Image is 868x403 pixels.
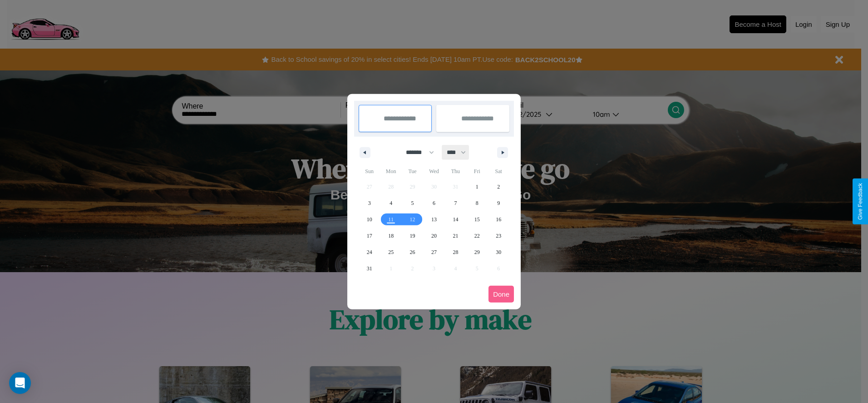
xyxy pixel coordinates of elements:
[402,195,423,211] button: 5
[496,228,501,244] span: 23
[367,244,372,260] span: 24
[466,211,488,228] button: 15
[390,195,392,211] span: 4
[445,195,466,211] button: 7
[380,244,401,260] button: 25
[466,228,488,244] button: 22
[359,260,380,277] button: 31
[488,164,509,179] span: Sat
[857,183,863,220] div: Give Feedback
[402,244,423,260] button: 26
[496,211,501,228] span: 16
[445,211,466,228] button: 14
[497,179,500,195] span: 2
[454,195,457,211] span: 7
[474,244,480,260] span: 29
[359,211,380,228] button: 10
[466,244,488,260] button: 29
[476,195,478,211] span: 8
[423,244,444,260] button: 27
[488,228,509,244] button: 23
[445,228,466,244] button: 21
[423,211,444,228] button: 13
[474,211,480,228] span: 15
[380,164,401,179] span: Mon
[488,211,509,228] button: 16
[411,195,414,211] span: 5
[466,164,488,179] span: Fri
[431,211,437,228] span: 13
[466,195,488,211] button: 8
[423,195,444,211] button: 6
[380,195,401,211] button: 4
[402,164,423,179] span: Tue
[453,228,458,244] span: 21
[497,195,500,211] span: 9
[488,286,514,303] button: Done
[496,244,501,260] span: 30
[433,195,435,211] span: 6
[488,179,509,195] button: 2
[367,211,372,228] span: 10
[453,244,458,260] span: 28
[431,228,437,244] span: 20
[488,195,509,211] button: 9
[431,244,437,260] span: 27
[367,228,372,244] span: 17
[445,164,466,179] span: Thu
[474,228,480,244] span: 22
[402,228,423,244] button: 19
[380,211,401,228] button: 11
[453,211,458,228] span: 14
[380,228,401,244] button: 18
[402,211,423,228] button: 12
[423,228,444,244] button: 20
[359,228,380,244] button: 17
[367,260,372,277] span: 31
[368,195,371,211] span: 3
[388,228,394,244] span: 18
[476,179,478,195] span: 1
[9,372,31,394] div: Open Intercom Messenger
[388,244,394,260] span: 25
[359,164,380,179] span: Sun
[445,244,466,260] button: 28
[488,244,509,260] button: 30
[466,179,488,195] button: 1
[388,211,394,228] span: 11
[359,195,380,211] button: 3
[410,244,415,260] span: 26
[410,228,415,244] span: 19
[359,244,380,260] button: 24
[410,211,415,228] span: 12
[423,164,444,179] span: Wed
